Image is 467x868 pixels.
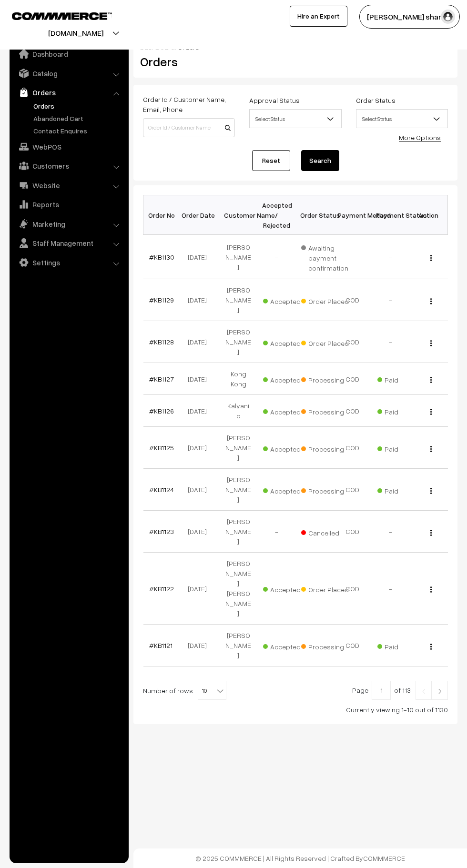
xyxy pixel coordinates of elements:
[372,553,410,625] td: -
[430,446,432,452] img: Menu
[252,150,290,171] a: Reset
[12,45,125,62] a: Dashboard
[334,469,372,511] td: COD
[249,95,300,105] label: Approval Status
[301,484,349,496] span: Processing
[334,321,372,363] td: COD
[12,234,125,252] a: Staff Management
[356,109,448,128] span: Select Status
[181,235,219,279] td: [DATE]
[250,111,341,127] span: Select Status
[263,373,311,385] span: Accepted
[301,373,349,385] span: Processing
[363,854,405,862] a: COMMMERCE
[334,553,372,625] td: COD
[181,279,219,321] td: [DATE]
[295,195,334,235] th: Order Status
[219,279,257,321] td: [PERSON_NAME]
[12,10,95,21] a: COMMMERCE
[149,585,174,593] a: #KB1122
[334,511,372,553] td: COD
[290,6,347,27] a: Hire an Expert
[12,215,125,232] a: Marketing
[181,427,219,469] td: [DATE]
[149,296,174,304] a: #KB1129
[31,126,125,136] a: Contact Enquires
[263,442,311,454] span: Accepted
[31,101,125,111] a: Orders
[441,10,455,24] img: user
[149,485,174,494] a: #KB1124
[377,484,425,496] span: Paid
[181,195,219,235] th: Order Date
[334,395,372,427] td: COD
[301,336,349,348] span: Order Placed
[140,54,234,69] h2: Orders
[219,321,257,363] td: [PERSON_NAME]
[257,235,295,279] td: -
[352,686,368,694] span: Page
[263,639,311,652] span: Accepted
[377,639,425,652] span: Paid
[219,625,257,666] td: [PERSON_NAME]
[198,681,226,700] span: 10
[149,444,174,452] a: #KB1125
[372,235,410,279] td: -
[181,469,219,511] td: [DATE]
[301,639,349,652] span: Processing
[301,404,349,417] span: Processing
[15,21,137,45] button: [DOMAIN_NAME]
[219,553,257,625] td: [PERSON_NAME] [PERSON_NAME]
[301,294,349,306] span: Order Placed
[394,686,411,694] span: of 113
[410,195,448,235] th: Action
[219,395,257,427] td: Kalyani c
[249,109,341,128] span: Select Status
[356,111,447,127] span: Select Status
[430,377,432,383] img: Menu
[334,427,372,469] td: COD
[356,95,396,105] label: Order Status
[372,279,410,321] td: -
[181,511,219,553] td: [DATE]
[149,527,174,535] a: #KB1123
[334,279,372,321] td: COD
[12,12,112,20] img: COMMMERCE
[12,157,125,174] a: Customers
[181,321,219,363] td: [DATE]
[181,625,219,666] td: [DATE]
[263,484,311,496] span: Accepted
[430,255,432,261] img: Menu
[12,196,125,213] a: Reports
[430,298,432,304] img: Menu
[219,363,257,395] td: Kong Kong
[419,688,428,694] img: Left
[149,253,174,261] a: #KB1130
[430,644,432,650] img: Menu
[133,848,467,868] footer: © 2025 COMMMERCE | All Rights Reserved | Crafted By
[12,254,125,271] a: Settings
[31,113,125,123] a: Abandoned Cart
[181,395,219,427] td: [DATE]
[257,511,295,553] td: -
[143,118,235,137] input: Order Id / Customer Name / Customer Email / Customer Phone
[301,525,349,538] span: Cancelled
[372,511,410,553] td: -
[12,65,125,82] a: Catalog
[372,321,410,363] td: -
[334,625,372,666] td: COD
[263,582,311,595] span: Accepted
[377,404,425,417] span: Paid
[377,442,425,454] span: Paid
[399,133,441,141] a: More Options
[257,195,295,235] th: Accepted / Rejected
[430,586,432,593] img: Menu
[219,469,257,511] td: [PERSON_NAME]
[263,294,311,306] span: Accepted
[181,553,219,625] td: [DATE]
[149,407,174,415] a: #KB1126
[143,94,235,114] label: Order Id / Customer Name, Email, Phone
[334,363,372,395] td: COD
[430,530,432,536] img: Menu
[301,150,339,171] button: Search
